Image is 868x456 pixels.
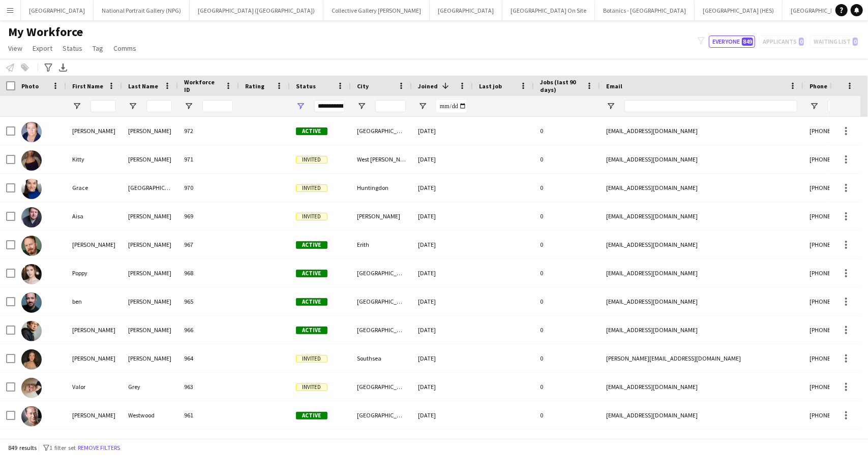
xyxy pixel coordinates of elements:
span: Phone [810,82,827,90]
button: Open Filter Menu [72,102,81,111]
span: My Workforce [8,24,83,40]
div: [PERSON_NAME] [66,231,122,258]
div: Huntingdon [351,174,412,202]
app-action-btn: Advanced filters [42,61,54,74]
span: Joined [418,82,438,90]
div: [DATE] [412,231,473,258]
div: [DATE] [412,145,473,173]
button: [GEOGRAPHIC_DATA] ([GEOGRAPHIC_DATA]) [190,1,323,20]
button: Everyone849 [709,36,755,48]
input: First Name Filter Input [91,100,116,112]
span: Active [296,241,327,249]
div: [DATE] [412,344,473,372]
button: Open Filter Menu [296,102,305,111]
span: First Name [72,82,103,90]
div: Grey [122,373,178,401]
div: 0 [534,117,600,145]
span: Status [296,82,316,90]
img: Grace Fairhurst [21,179,42,199]
span: Invited [296,184,327,192]
div: [GEOGRAPHIC_DATA] [351,287,412,315]
div: [EMAIL_ADDRESS][DOMAIN_NAME] [600,117,803,145]
div: [DATE] [412,259,473,287]
div: [GEOGRAPHIC_DATA] [351,316,412,344]
div: 964 [178,344,239,372]
input: Joined Filter Input [436,100,467,112]
img: Jonathan Lloyd [21,321,42,341]
div: 971 [178,145,239,173]
input: Last Name Filter Input [146,100,172,112]
div: [DATE] [412,373,473,401]
div: 967 [178,231,239,258]
a: Export [28,42,56,55]
div: [EMAIL_ADDRESS][DOMAIN_NAME] [600,145,803,173]
span: Export [33,44,52,53]
img: ben keenan [21,292,42,313]
button: National Portrait Gallery (NPG) [94,1,190,20]
img: Valor Grey [21,378,42,398]
div: [PERSON_NAME] [122,287,178,315]
div: [EMAIL_ADDRESS][DOMAIN_NAME] [600,287,803,315]
div: [GEOGRAPHIC_DATA] [351,259,412,287]
span: View [8,44,22,53]
img: Lottie Fielder [21,349,42,370]
div: [EMAIL_ADDRESS][DOMAIN_NAME] [600,373,803,401]
div: 0 [534,259,600,287]
div: [EMAIL_ADDRESS][DOMAIN_NAME] [600,401,803,429]
span: Rating [245,82,264,90]
button: Open Filter Menu [810,102,819,111]
img: Michael Ansley [21,236,42,256]
span: Email [606,82,622,90]
div: 972 [178,117,239,145]
span: Invited [296,213,327,220]
div: [GEOGRAPHIC_DATA] [351,373,412,401]
button: Open Filter Menu [184,102,193,111]
div: [PERSON_NAME] [122,344,178,372]
div: 969 [178,202,239,230]
span: Active [296,327,327,334]
a: Comms [109,42,140,55]
div: Valor [66,373,122,401]
div: West [PERSON_NAME] [351,145,412,173]
button: [GEOGRAPHIC_DATA] [21,1,94,20]
a: Status [58,42,86,55]
div: [PERSON_NAME] [122,231,178,258]
div: Westwood [122,401,178,429]
div: [DATE] [412,287,473,315]
div: 968 [178,259,239,287]
button: Collective Gallery [PERSON_NAME] [323,1,430,20]
div: [PERSON_NAME] [66,117,122,145]
div: [GEOGRAPHIC_DATA] [351,401,412,429]
app-action-btn: Export XLSX [57,61,69,74]
div: [EMAIL_ADDRESS][DOMAIN_NAME] [600,202,803,230]
div: [PERSON_NAME] [351,202,412,230]
button: Remove filters [76,442,122,453]
div: Southsea [351,344,412,372]
div: 963 [178,373,239,401]
button: [GEOGRAPHIC_DATA] (HES) [695,1,783,20]
div: Grace [66,174,122,202]
div: 0 [534,287,600,315]
div: 0 [534,401,600,429]
span: Last Name [128,82,158,90]
div: [EMAIL_ADDRESS][DOMAIN_NAME] [600,259,803,287]
span: 849 [742,38,753,46]
input: City Filter Input [375,100,406,112]
div: [DATE] [412,401,473,429]
img: Alec Westwood [21,406,42,427]
span: Workforce ID [184,78,221,93]
span: City [357,82,369,90]
div: [PERSON_NAME] [66,344,122,372]
span: Photo [21,82,39,90]
button: [GEOGRAPHIC_DATA] [430,1,502,20]
span: Active [296,270,327,277]
span: Active [296,412,327,419]
div: 0 [534,231,600,258]
img: Aisa Nerva-Culley [21,207,42,227]
span: Status [63,44,82,53]
div: [GEOGRAPHIC_DATA] [351,117,412,145]
div: [PERSON_NAME][EMAIL_ADDRESS][DOMAIN_NAME] [600,344,803,372]
div: 0 [534,145,600,173]
div: 0 [534,344,600,372]
span: Invited [296,156,327,164]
